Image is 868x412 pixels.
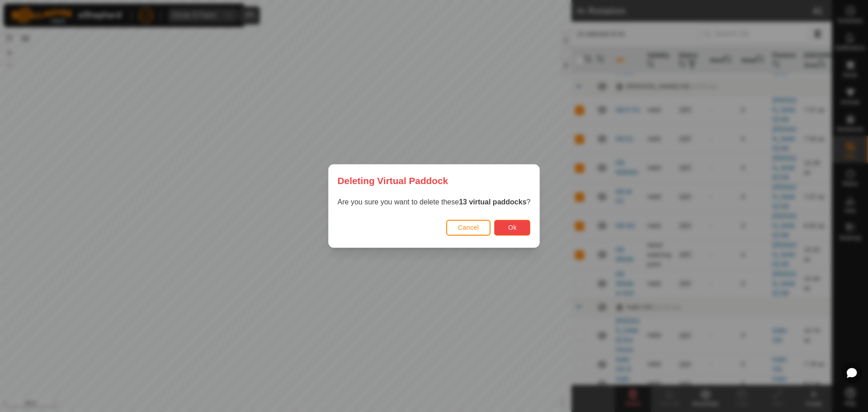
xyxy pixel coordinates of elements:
span: Are you sure you want to delete these ? [338,198,531,206]
span: Cancel [458,224,479,231]
button: Ok [494,220,530,236]
strong: 13 virtual paddocks [459,198,526,206]
span: Deleting Virtual Paddock [338,174,448,188]
button: Cancel [446,220,491,236]
span: Ok [508,224,517,231]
